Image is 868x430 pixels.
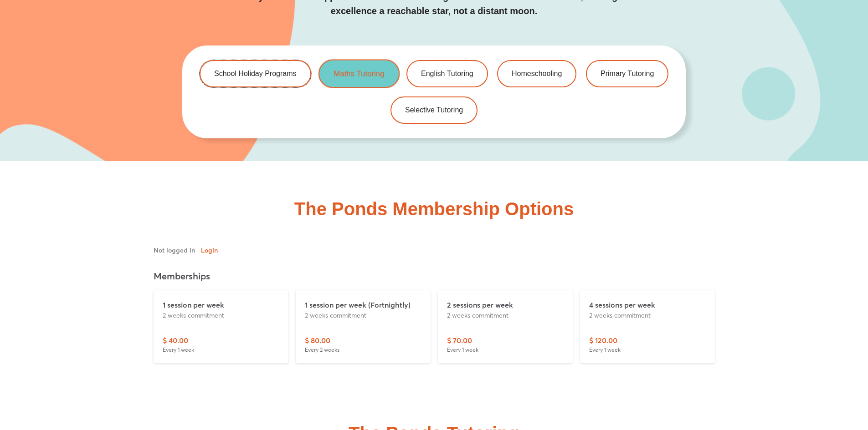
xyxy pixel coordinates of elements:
[200,60,311,87] a: School Holiday Programs
[601,70,654,77] span: Primary Tutoring
[405,106,463,114] span: Selective Tutoring
[512,70,562,77] span: Homeschooling
[214,70,297,77] span: School Holiday Programs
[716,327,868,430] iframe: Chat Widget
[294,200,574,218] h2: The Ponds Membership Options
[390,96,478,124] a: Selective Tutoring
[586,60,668,87] a: Primary Tutoring
[406,60,488,87] a: English Tutoring
[318,59,399,88] a: Maths Tutoring
[421,70,473,77] span: English Tutoring
[334,70,384,77] span: Maths Tutoring
[497,60,576,87] a: Homeschooling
